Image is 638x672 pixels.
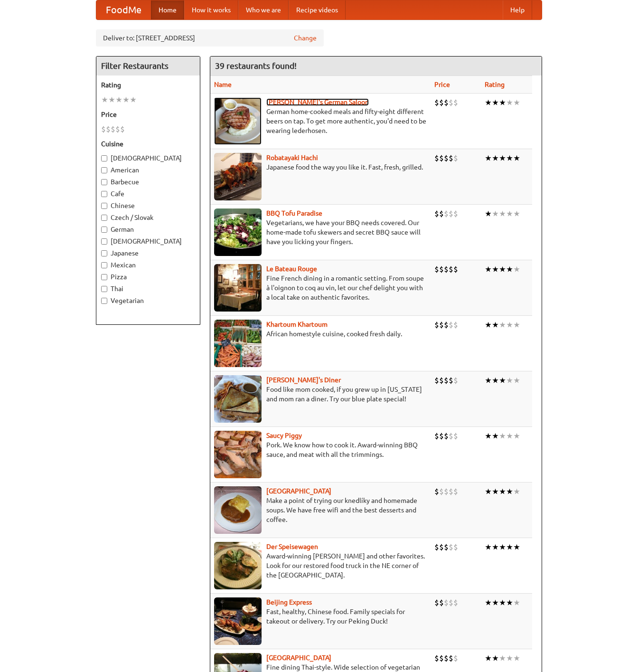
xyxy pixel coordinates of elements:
p: Vegetarians, we have your BBQ needs covered. Our home-made tofu skewers and secret BBQ sauce will... [214,218,427,246]
a: Name [214,81,232,88]
li: ★ [101,95,108,105]
li: $ [449,431,453,441]
input: German [101,227,107,233]
li: $ [434,597,439,608]
li: ★ [506,208,513,219]
li: ★ [499,542,506,552]
li: $ [444,431,449,441]
li: $ [449,97,453,108]
li: $ [449,264,453,274]
li: $ [444,208,449,219]
label: Thai [101,284,195,293]
li: $ [434,431,439,441]
li: ★ [506,264,513,274]
li: $ [453,97,458,108]
li: $ [439,597,444,608]
li: ★ [485,264,492,274]
li: $ [449,153,453,163]
li: $ [444,264,449,274]
li: ★ [485,208,492,219]
li: ★ [513,264,520,274]
li: ★ [499,653,506,663]
img: esthers.jpg [214,97,262,145]
li: ★ [499,208,506,219]
a: BBQ Tofu Paradise [266,209,322,217]
li: ★ [513,486,520,497]
li: ★ [499,320,506,330]
a: Who we are [238,0,289,19]
li: ★ [492,542,499,552]
input: Pizza [101,274,107,280]
li: ★ [492,208,499,219]
input: American [101,167,107,173]
img: speisewagen.jpg [214,542,262,589]
li: $ [449,486,453,497]
label: [DEMOGRAPHIC_DATA] [101,153,195,163]
input: Chinese [101,203,107,209]
li: $ [449,542,453,552]
a: Le Bateau Rouge [266,265,317,273]
li: $ [449,375,453,386]
li: $ [444,597,449,608]
img: robatayaki.jpg [214,153,262,200]
li: $ [439,208,444,219]
b: Der Speisewagen [266,543,318,550]
h5: Price [101,110,195,119]
li: ★ [513,542,520,552]
p: Japanese food the way you like it. Fast, fresh, grilled. [214,162,427,172]
p: Make a point of trying our knedlíky and homemade soups. We have free wifi and the best desserts a... [214,496,427,524]
li: ★ [492,486,499,497]
li: $ [434,97,439,108]
label: Chinese [101,201,195,210]
li: $ [444,653,449,663]
label: Czech / Slovak [101,213,195,222]
li: ★ [499,597,506,608]
h5: Rating [101,80,195,90]
li: ★ [506,653,513,663]
li: ★ [492,431,499,441]
b: Beijing Express [266,598,312,606]
li: ★ [499,264,506,274]
a: Price [434,81,450,88]
b: [PERSON_NAME]'s Diner [266,376,341,384]
li: ★ [499,375,506,386]
input: Thai [101,286,107,292]
li: $ [439,486,444,497]
li: $ [444,320,449,330]
li: $ [453,542,458,552]
li: ★ [513,597,520,608]
li: $ [449,320,453,330]
li: ★ [492,597,499,608]
li: $ [444,486,449,497]
label: American [101,165,195,175]
li: ★ [485,486,492,497]
li: $ [434,653,439,663]
li: $ [453,320,458,330]
li: $ [439,264,444,274]
li: $ [439,653,444,663]
li: ★ [485,542,492,552]
p: German home-cooked meals and fifty-eight different beers on tap. To get more authentic, you'd nee... [214,107,427,135]
li: ★ [513,653,520,663]
li: ★ [506,97,513,108]
li: ★ [115,95,122,105]
li: $ [439,431,444,441]
li: $ [453,486,458,497]
label: German [101,225,195,234]
a: [GEOGRAPHIC_DATA] [266,487,331,495]
a: Khartoum Khartoum [266,321,328,328]
li: ★ [506,597,513,608]
input: Czech / Slovak [101,215,107,221]
li: ★ [513,208,520,219]
li: $ [434,542,439,552]
li: $ [120,124,125,134]
li: ★ [506,542,513,552]
li: ★ [513,320,520,330]
b: Saucy Piggy [266,432,302,439]
li: $ [453,597,458,608]
li: ★ [506,486,513,497]
b: [GEOGRAPHIC_DATA] [266,654,331,662]
li: $ [453,653,458,663]
li: ★ [506,375,513,386]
